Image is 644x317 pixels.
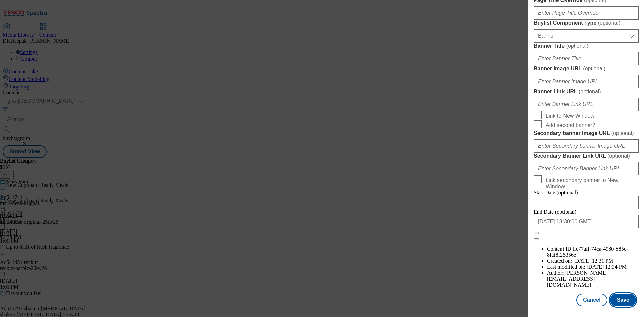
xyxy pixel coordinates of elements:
span: ( optional ) [611,130,634,136]
span: [DATE] 12:31 PM [573,258,613,264]
label: Banner Image URL [534,65,639,72]
label: Secondary banner Image URL [534,130,639,137]
input: Enter Secondary banner Image URL [534,139,639,153]
span: ( optional ) [579,89,601,94]
input: Enter Banner Title [534,52,639,65]
input: Enter Banner Link URL [534,98,639,111]
li: Author: [547,270,639,288]
label: Banner Link URL [534,88,639,95]
input: Enter Page Title Override [534,6,639,20]
li: Content ID [547,246,639,258]
button: Cancel [576,294,607,306]
span: ffe77aff-74ca-4980-885c-8faf8f25356e [547,246,628,258]
span: Link to New Window [546,113,594,119]
li: Created on: [547,258,639,264]
span: ( optional ) [598,20,621,26]
input: Enter Date [534,215,639,228]
span: Add second banner? [546,122,595,128]
button: Close [534,232,539,234]
label: Banner Title [534,43,639,49]
label: Secondary Banner Link URL [534,153,639,159]
span: ( optional ) [607,153,630,159]
label: Buylist Component Type [534,20,639,27]
input: Enter Secondary Banner Link URL [534,162,639,175]
span: ( optional ) [566,43,589,49]
span: End Date (optional) [534,209,576,215]
input: Enter Banner Image URL [534,75,639,88]
span: [PERSON_NAME][EMAIL_ADDRESS][DOMAIN_NAME] [547,270,608,288]
span: ( optional ) [583,66,605,71]
li: Last modified on: [547,264,639,270]
span: Start Date (optional) [534,190,578,195]
button: Save [610,294,636,306]
input: Enter Date [534,196,639,209]
span: Link secondary banner to New Window [546,177,636,190]
span: [DATE] 12:34 PM [587,264,627,270]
